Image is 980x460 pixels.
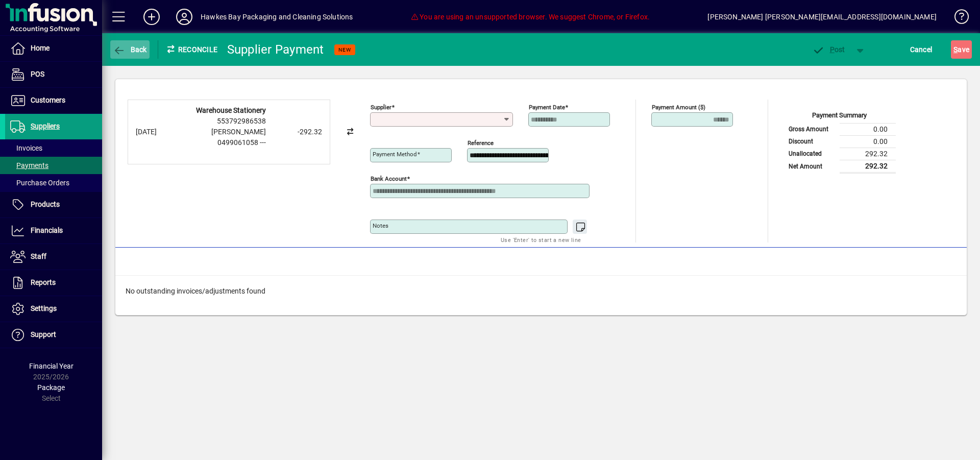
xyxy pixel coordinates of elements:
a: Knowledge Base [947,2,967,35]
div: Payment Summary [783,110,896,123]
a: POS [5,62,102,87]
a: Staff [5,244,102,270]
td: 0.00 [840,123,896,135]
mat-label: Reference [468,139,494,147]
mat-label: Payment Date [529,104,565,111]
button: Save [951,40,972,59]
button: Back [110,40,150,59]
td: 0.00 [840,135,896,148]
button: Cancel [908,40,935,59]
mat-label: Payment Amount ($) [652,104,705,111]
span: Payments [10,161,48,170]
span: Settings [31,304,57,312]
span: Back [113,45,147,54]
span: Reports [31,278,56,286]
div: Reconcile [158,41,219,58]
a: Reports [5,270,102,296]
span: Home [31,44,50,52]
a: Invoices [5,139,102,157]
span: Financial Year [29,362,73,370]
span: Package [37,383,65,392]
a: Products [5,192,102,217]
span: Financials [31,226,63,234]
span: You are using an unsupported browser. We suggest Chrome, or Firefox. [411,13,650,21]
span: Customers [31,96,65,104]
mat-label: Notes [373,222,388,229]
div: [PERSON_NAME] [PERSON_NAME][EMAIL_ADDRESS][DOMAIN_NAME] [707,9,937,25]
span: Support [31,330,56,338]
td: 292.32 [840,160,896,173]
span: Cancel [910,41,933,58]
span: Invoices [10,144,42,152]
a: Payments [5,157,102,174]
a: Financials [5,218,102,244]
button: Add [135,8,168,26]
mat-hint: Use 'Enter' to start a new line [501,234,581,246]
td: Discount [783,135,840,148]
span: Products [31,200,60,208]
div: Hawkes Bay Packaging and Cleaning Solutions [201,9,353,25]
mat-label: Payment method [373,151,417,158]
a: Home [5,36,102,61]
div: -292.32 [271,127,322,137]
span: POS [31,70,44,78]
td: Net Amount [783,160,840,173]
a: Customers [5,88,102,113]
span: Purchase Orders [10,179,69,187]
span: Suppliers [31,122,60,130]
td: 292.32 [840,148,896,160]
span: NEW [338,46,351,53]
strong: Warehouse Stationery [196,106,266,114]
span: ave [953,41,969,58]
span: Staff [31,252,46,260]
a: Purchase Orders [5,174,102,191]
mat-label: Bank Account [371,175,407,182]
span: ost [812,45,845,54]
div: No outstanding invoices/adjustments found [115,276,967,307]
app-page-header-button: Back [102,40,158,59]
span: 553792986538 [PERSON_NAME] 0499061058 --- [211,117,266,147]
a: Support [5,322,102,348]
button: Post [807,40,850,59]
span: S [953,45,958,54]
button: Profile [168,8,201,26]
app-page-summary-card: Payment Summary [783,100,896,174]
div: [DATE] [136,127,177,137]
div: Supplier Payment [227,41,324,58]
td: Unallocated [783,148,840,160]
mat-label: Supplier [371,104,391,111]
td: Gross Amount [783,123,840,135]
a: Settings [5,296,102,322]
span: P [830,45,835,54]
